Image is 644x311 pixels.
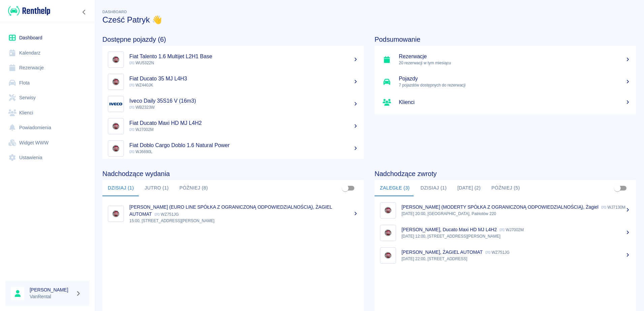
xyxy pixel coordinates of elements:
[375,244,636,267] a: Image[PERSON_NAME], ŻAGIEL AUTOMAT WZ751JG[DATE] 22:00, [STREET_ADDRESS]
[109,98,122,110] img: Image
[129,75,358,82] h5: Fiat Ducato 35 MJ L4H3
[109,142,122,155] img: Image
[102,48,364,71] a: ImageFiat Talento 1.6 Multijet L2H1 Base WU5322N
[401,227,497,232] p: [PERSON_NAME], Ducato Maxi HD MJ L4H2
[129,105,155,110] span: WB2323W
[375,221,636,244] a: Image[PERSON_NAME], Ducato Maxi HD MJ L4H2 WJ7002M[DATE] 12:00, [STREET_ADDRESS][PERSON_NAME]
[486,180,525,196] button: Później (5)
[401,249,483,255] p: [PERSON_NAME], ŻAGIEL AUTOMAT
[5,45,89,61] a: Kalendarz
[5,150,89,165] a: Ustawienia
[5,135,89,150] a: Widget WWW
[399,82,631,88] p: 7 pojazdów dostępnych do rezerwacji
[129,98,358,104] h5: Iveco Daily 35S16 V (16m3)
[375,180,415,196] button: Zaległe (3)
[382,227,394,239] img: Image
[382,204,394,217] img: Image
[399,99,631,106] h5: Klienci
[401,204,599,210] p: [PERSON_NAME] (MODERTY SPÓŁKA Z OGRANICZONĄ ODPOWIEDZIALNOŚCIĄ), Żagiel
[611,182,624,195] span: Pokaż przypisane tylko do mnie
[415,180,452,196] button: Dzisiaj (1)
[399,60,631,66] p: 20 rezerwacji w tym miesiącu
[452,180,486,196] button: [DATE] (2)
[102,10,127,14] span: Dashboard
[375,48,636,71] a: Rezerwacje20 rezerwacji w tym miesiącu
[399,75,631,82] h5: Pojazdy
[102,115,364,137] a: ImageFiat Ducato Maxi HD MJ L4H2 WJ7002M
[5,60,89,75] a: Rezerwacje
[375,93,636,112] a: Klienci
[102,199,364,229] a: Image[PERSON_NAME] (EURO LINE SPÓŁKA Z OGRANICZONĄ ODPOWIEDZIALNOŚCIĄ), ŻAGIEL AUTOMAT WZ751JG15:...
[129,53,358,60] h5: Fiat Talento 1.6 Multijet L2H1 Base
[8,5,50,16] img: Renthelp logo
[30,293,73,300] p: VanRental
[5,5,50,16] a: Renthelp logo
[401,233,631,239] p: [DATE] 12:00, [STREET_ADDRESS][PERSON_NAME]
[5,90,89,105] a: Serwisy
[102,15,636,25] h3: Cześć Patryk 👋
[102,180,139,196] button: Dzisiaj (1)
[401,256,631,262] p: [DATE] 22:00, [STREET_ADDRESS]
[500,228,524,232] p: WJ7002M
[109,75,122,88] img: Image
[102,35,364,43] h4: Dostępne pojazdy (6)
[79,8,89,16] button: Zwiń nawigację
[109,120,122,133] img: Image
[129,204,332,217] p: [PERSON_NAME] (EURO LINE SPÓŁKA Z OGRANICZONĄ ODPOWIEDZIALNOŚCIĄ), ŻAGIEL AUTOMAT
[129,127,154,132] span: WJ7002M
[339,182,352,195] span: Pokaż przypisane tylko do mnie
[401,211,631,217] p: [DATE] 20:00, [GEOGRAPHIC_DATA], Patriotów 220
[399,53,631,60] h5: Rezerwacje
[30,286,73,293] h6: [PERSON_NAME]
[382,249,394,262] img: Image
[5,120,89,135] a: Powiadomienia
[155,212,179,217] p: WZ751JG
[102,71,364,93] a: ImageFiat Ducato 35 MJ L4H3 WZ440JK
[375,170,636,178] h4: Nadchodzące zwroty
[102,170,364,178] h4: Nadchodzące wydania
[375,199,636,221] a: Image[PERSON_NAME] (MODERTY SPÓŁKA Z OGRANICZONĄ ODPOWIEDZIALNOŚCIĄ), Żagiel WJ7130M[DATE] 20:00,...
[5,75,89,91] a: Flota
[375,35,636,43] h4: Podsumowanie
[139,180,174,196] button: Jutro (1)
[109,53,122,66] img: Image
[174,180,214,196] button: Później (8)
[129,218,358,224] p: 15:00, [STREET_ADDRESS][PERSON_NAME]
[102,137,364,160] a: ImageFiat Doblo Cargo Doblo 1.6 Natural Power WJ6690L
[5,30,89,45] a: Dashboard
[485,250,510,255] p: WZ751JG
[5,105,89,120] a: Klienci
[129,61,154,65] span: WU5322N
[129,83,153,88] span: WZ440JK
[102,93,364,115] a: ImageIveco Daily 35S16 V (16m3) WB2323W
[129,149,153,154] span: WJ6690L
[129,142,358,149] h5: Fiat Doblo Cargo Doblo 1.6 Natural Power
[109,207,122,220] img: Image
[375,71,636,93] a: Pojazdy7 pojazdów dostępnych do rezerwacji
[601,205,625,210] p: WJ7130M
[129,120,358,127] h5: Fiat Ducato Maxi HD MJ L4H2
